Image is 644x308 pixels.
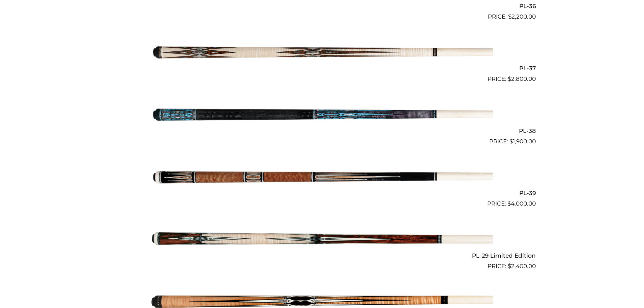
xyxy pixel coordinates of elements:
span: $ [507,200,511,207]
bdi: 4,000.00 [507,200,536,207]
img: PL-29 Limited Edition [151,211,493,268]
h2: PL-39 [109,187,536,199]
bdi: 2,400.00 [508,263,536,269]
h2: PL-37 [109,62,536,75]
span: $ [508,13,511,20]
h2: PL-38 [109,124,536,137]
bdi: 2,200.00 [508,13,536,20]
img: PL-39 [151,149,493,206]
img: PL-38 [151,86,493,143]
a: PL-38 $1,900.00 [109,86,536,146]
h2: PL-29 Limited Edition [109,249,536,262]
span: $ [508,75,511,82]
span: $ [509,138,513,145]
a: PL-39 $4,000.00 [109,149,536,208]
a: PL-37 $2,800.00 [109,24,536,84]
span: $ [508,263,511,269]
a: PL-29 Limited Edition $2,400.00 [109,211,536,270]
bdi: 1,900.00 [509,138,536,145]
bdi: 2,800.00 [508,75,536,82]
img: PL-37 [151,24,493,81]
